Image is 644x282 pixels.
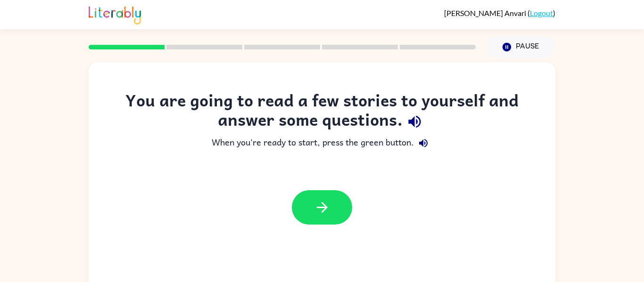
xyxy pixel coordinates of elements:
a: Logout [530,8,553,17]
div: You are going to read a few stories to yourself and answer some questions. [107,90,537,134]
span: [PERSON_NAME] Anvari [444,8,528,17]
img: Literably [89,4,141,24]
div: When you're ready to start, press the green button. [107,134,537,153]
div: ( ) [444,8,555,17]
button: Pause [487,36,555,58]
